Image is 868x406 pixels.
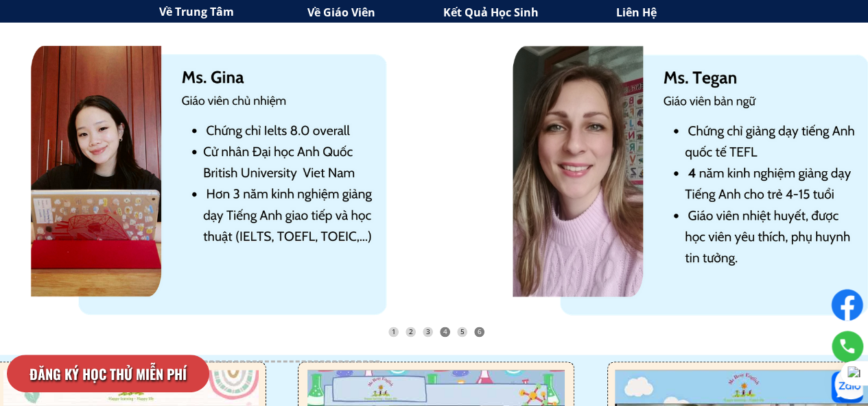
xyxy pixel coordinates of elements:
h3: Về Trung Tâm [159,3,303,21]
div: 2 [406,327,416,337]
div: 5 [457,327,467,337]
h3: Liên Hệ [616,4,741,22]
h3: Kết Quả Học Sinh [443,4,624,22]
div: 3 [423,327,433,337]
div: 6 [474,327,484,337]
p: ĐĂNG KÝ HỌC THỬ MIỄN PHÍ [7,355,209,392]
div: 4 [440,327,450,337]
h3: Về Giáo Viên [307,4,454,22]
div: 1 [388,327,399,337]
